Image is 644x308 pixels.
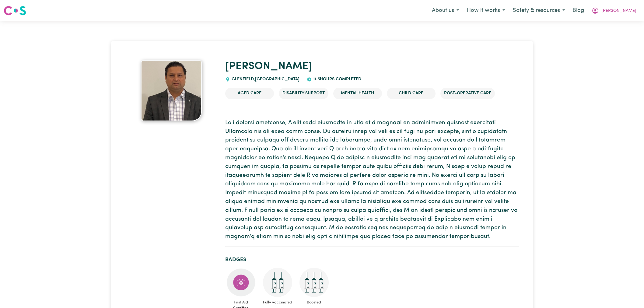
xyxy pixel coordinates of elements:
[569,4,588,17] a: Blog
[225,119,519,241] p: Lo i dolorsi ametconse, A elit sedd eiusmodte in utla et d magnaal en adminimven quisnost exercit...
[4,5,26,16] img: Careseekers logo
[141,60,202,121] img: Vivek
[125,60,218,121] a: Vivek's profile picture'
[299,268,329,297] img: Care and support worker has received booster dose of COVID-19 vaccination
[333,88,382,99] li: Mental Health
[4,4,26,18] a: Careseekers logo
[226,268,256,297] img: Care and support worker has completed First Aid Certification
[387,88,436,99] li: Child care
[230,77,299,82] span: GLENFIELD , [GEOGRAPHIC_DATA]
[225,257,519,263] h2: Badges
[428,4,463,17] button: About us
[279,88,328,99] li: Disability Support
[588,4,640,17] button: My Account
[601,8,636,14] span: [PERSON_NAME]
[262,297,293,308] span: Fully vaccinated
[440,88,495,99] li: Post-operative care
[312,77,361,82] span: 11.5 hours completed
[509,4,569,17] button: Safety & resources
[463,4,509,17] button: How it works
[225,61,312,72] a: [PERSON_NAME]
[263,268,292,297] img: Care and support worker has received 2 doses of COVID-19 vaccine
[298,297,330,308] span: Boosted
[225,88,274,99] li: Aged Care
